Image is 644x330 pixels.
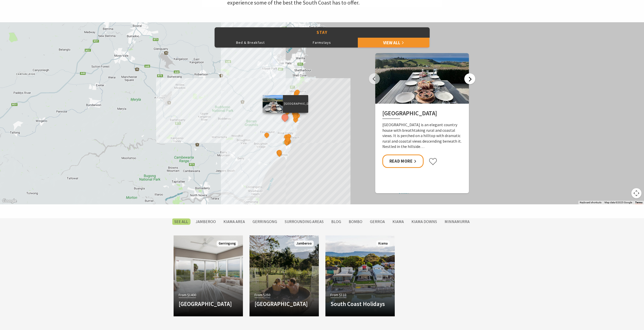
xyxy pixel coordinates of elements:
span: Jamberoo [294,240,314,247]
img: Google [1,198,18,204]
button: See detail about Seven Mile Beach Holiday Park [276,150,282,157]
a: View All [358,37,429,48]
p: [GEOGRAPHIC_DATA] is an elegant country house with breathtaking rural and coastal views. It is pe... [382,122,462,149]
span: Kiama [376,240,390,247]
button: See detail about Bask at Loves Bay [292,116,299,123]
span: From $250 [255,292,270,298]
span: From $1400 [179,292,196,298]
label: Kiama Downs [409,218,440,225]
label: Blog [329,218,344,225]
button: Keyboard shortcuts [580,201,601,204]
label: Gerringong [250,218,280,225]
label: Kiama [390,218,406,225]
button: See detail about Coast and Country Holidays [283,139,290,145]
button: See detail about Werri Beach Holiday Park [285,136,291,143]
button: Click to favourite Saddleback Grove [429,158,437,165]
label: Gerroa [367,218,387,225]
button: Farmstays [286,37,358,48]
a: Terms (opens in new tab) [635,201,642,204]
button: Map camera controls [631,188,641,198]
h4: [GEOGRAPHIC_DATA] [179,300,238,307]
button: Stay [215,27,430,38]
label: Surrounding Areas [282,218,326,225]
a: Open this area in Google Maps (opens a new window) [1,198,18,204]
p: [GEOGRAPHIC_DATA] [283,102,308,106]
h2: [GEOGRAPHIC_DATA] [382,110,462,119]
a: Read More [382,155,424,168]
label: SEE All [172,218,191,225]
button: Bed & Breakfast [215,37,286,48]
label: Jamberoo [193,218,218,225]
span: From $110 [330,292,346,298]
button: Previous [369,73,380,84]
label: Minnamurra [442,218,472,225]
span: Gerringong [217,240,238,247]
button: See detail about Discovery Parks - Gerroa [276,149,283,156]
a: From $250 [GEOGRAPHIC_DATA] Jamberoo [250,235,319,316]
label: Bombo [346,218,365,225]
button: Next [464,73,475,84]
button: See detail about EagleView Park [263,132,270,138]
h4: South Coast Holidays [330,300,390,307]
a: Another Image Used From $1400 [GEOGRAPHIC_DATA] Gerringong [174,235,243,316]
label: Kiama Area [221,218,247,225]
a: Another Image Used From $110 South Coast Holidays Kiama [325,235,395,316]
h4: [GEOGRAPHIC_DATA] [255,300,314,307]
span: Map data ©2025 Google [605,201,632,204]
button: See detail about Saddleback Grove [280,113,290,122]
